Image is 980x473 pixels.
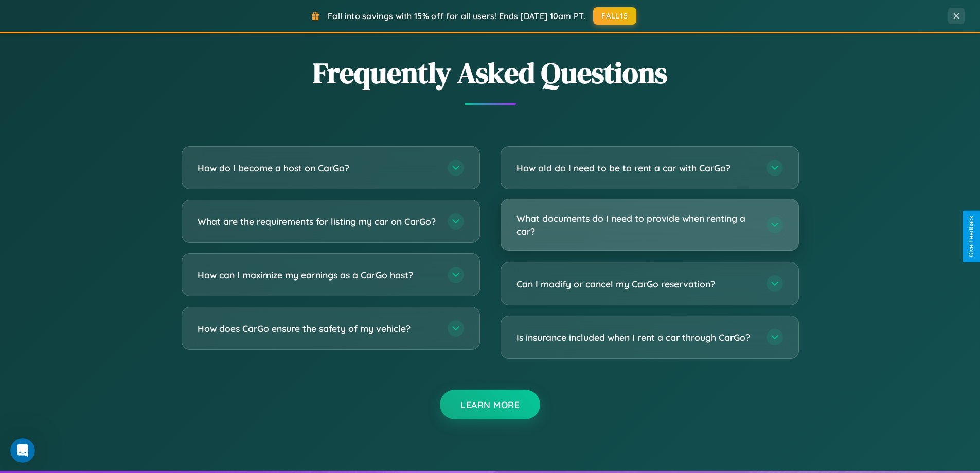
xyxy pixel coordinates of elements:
div: Give Feedback [968,216,975,257]
h3: How can I maximize my earnings as a CarGo host? [198,269,437,282]
h3: Can I modify or cancel my CarGo reservation? [516,277,756,290]
span: Fall into savings with 15% off for all users! Ends [DATE] 10am PT. [328,11,585,21]
h3: What documents do I need to provide when renting a car? [516,212,756,237]
h3: Is insurance included when I rent a car through CarGo? [516,331,756,344]
h3: How old do I need to be to rent a car with CarGo? [516,162,756,174]
iframe: Intercom live chat [10,438,35,463]
h2: Frequently Asked Questions [182,53,799,93]
button: Learn More [440,390,540,419]
h3: How does CarGo ensure the safety of my vehicle? [198,322,437,335]
h3: How do I become a host on CarGo? [198,162,437,174]
h3: What are the requirements for listing my car on CarGo? [198,215,437,228]
button: FALL15 [593,7,636,25]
